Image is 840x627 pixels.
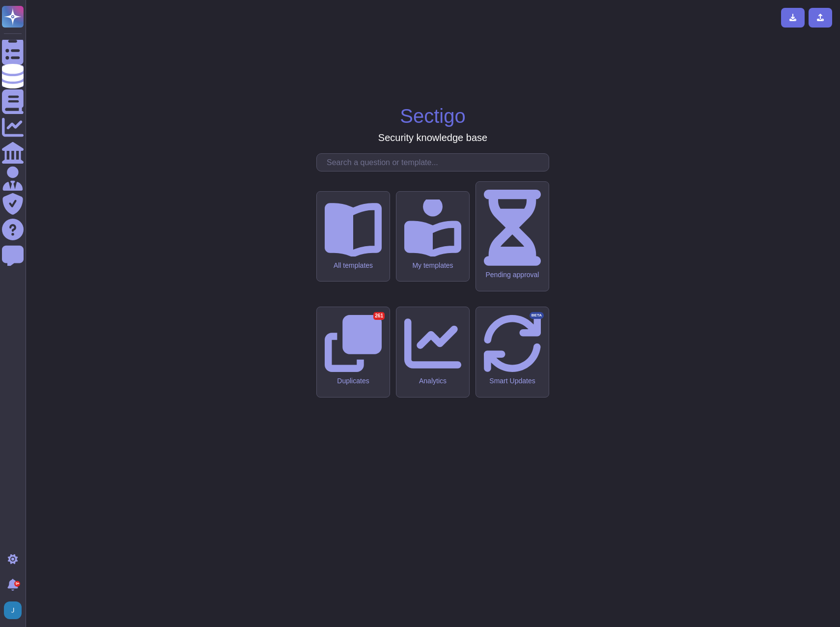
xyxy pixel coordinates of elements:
[404,261,461,270] div: My templates
[400,104,465,128] h1: Sectigo
[14,581,20,587] div: 9+
[378,132,487,143] h3: Security knowledge base
[2,599,28,621] button: user
[484,271,541,279] div: Pending approval
[484,377,541,385] div: Smart Updates
[4,601,22,619] img: user
[404,377,461,385] div: Analytics
[530,312,544,319] div: BETA
[325,261,382,270] div: All templates
[322,154,549,171] input: Search a question or template...
[325,377,382,385] div: Duplicates
[373,312,385,320] div: 261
